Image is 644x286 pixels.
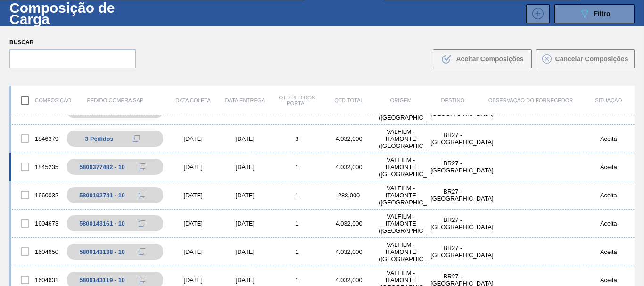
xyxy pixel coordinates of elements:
[554,4,635,23] button: Filtro
[11,90,63,110] div: Composição
[271,192,323,199] div: 1
[271,95,323,106] div: Qtd Pedidos Portal
[271,277,323,284] div: 1
[271,163,323,171] div: 1
[219,277,271,284] div: [DATE]
[167,163,219,171] div: [DATE]
[375,213,427,234] div: VALFILM - ITAMONTE (MG)
[11,242,63,261] div: 1604650
[433,49,532,68] button: Aceitar Composições
[375,185,427,206] div: VALFILM - ITAMONTE (MG)
[11,157,63,177] div: 1845235
[11,213,63,233] div: 1604673
[219,98,271,103] div: Data entrega
[583,98,635,103] div: Situação
[11,185,63,205] div: 1660032
[375,98,427,103] div: Origem
[219,248,271,255] div: [DATE]
[79,163,125,171] div: 5800377482 - 10
[219,135,271,142] div: [DATE]
[583,192,635,199] div: Aceita
[427,98,479,103] div: Destino
[271,135,323,142] div: 3
[479,98,582,103] div: Observação do Fornecedor
[219,163,271,171] div: [DATE]
[167,98,219,103] div: Data coleta
[594,10,611,17] span: Filtro
[555,55,628,63] span: Cancelar Composições
[271,248,323,255] div: 1
[427,245,479,259] div: BR27 - Nova Minas
[323,220,375,227] div: 4.032,000
[127,133,146,144] div: Copiar
[427,131,479,146] div: BR27 - Nova Minas
[132,161,151,172] div: Copiar
[219,192,271,199] div: [DATE]
[521,4,550,23] div: Nova Composição
[9,2,155,24] h1: Composição de Carga
[323,135,375,142] div: 4.032,000
[583,248,635,255] div: Aceita
[85,135,113,142] span: 3 Pedidos
[427,216,479,230] div: BR27 - Nova Minas
[132,218,151,229] div: Copiar
[167,248,219,255] div: [DATE]
[219,220,271,227] div: [DATE]
[427,160,479,174] div: BR27 - Nova Minas
[167,135,219,142] div: [DATE]
[427,188,479,202] div: BR27 - Nova Minas
[132,189,151,201] div: Copiar
[583,163,635,171] div: Aceita
[375,128,427,149] div: VALFILM - ITAMONTE (MG)
[323,248,375,255] div: 4.032,000
[583,220,635,227] div: Aceita
[11,129,63,148] div: 1846379
[79,277,125,284] div: 5800143119 - 10
[79,192,125,199] div: 5800192741 - 10
[271,220,323,227] div: 1
[456,55,523,63] span: Aceitar Composições
[132,246,151,257] div: Copiar
[583,135,635,142] div: Aceita
[167,192,219,199] div: [DATE]
[375,156,427,178] div: VALFILM - ITAMONTE (MG)
[63,98,167,103] div: Pedido Compra SAP
[132,274,151,286] div: Copiar
[79,220,125,227] div: 5800143161 - 10
[583,277,635,284] div: Aceita
[79,248,125,255] div: 5800143138 - 10
[323,98,375,103] div: Qtd Total
[323,277,375,284] div: 4.032,000
[536,49,635,68] button: Cancelar Composições
[375,241,427,262] div: VALFILM - ITAMONTE (MG)
[167,277,219,284] div: [DATE]
[167,220,219,227] div: [DATE]
[9,36,136,49] label: Buscar
[323,163,375,171] div: 4.032,000
[323,192,375,199] div: 288,000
